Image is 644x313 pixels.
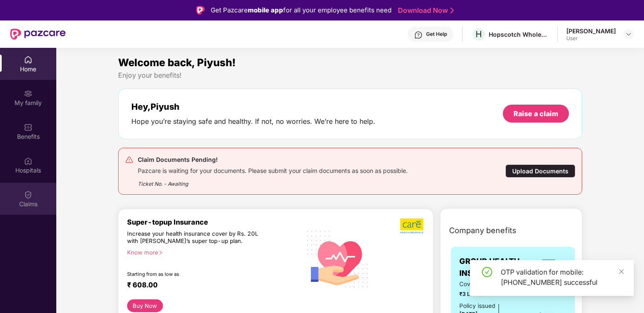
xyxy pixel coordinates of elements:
span: check-circle [482,267,492,277]
div: Starting from as low as [127,271,264,277]
div: Increase your health insurance cover by Rs. 20L with [PERSON_NAME]’s super top-up plan. [127,230,264,245]
img: svg+xml;base64,PHN2ZyBpZD0iSG9zcGl0YWxzIiB4bWxucz0iaHR0cDovL3d3dy53My5vcmcvMjAwMC9zdmciIHdpZHRoPS... [24,157,32,165]
span: Cover [459,280,515,289]
a: Download Now [398,6,451,15]
div: Policy issued [459,301,495,310]
span: H [476,29,482,39]
img: svg+xml;base64,PHN2ZyB4bWxucz0iaHR0cDovL3d3dy53My5vcmcvMjAwMC9zdmciIHhtbG5zOnhsaW5rPSJodHRwOi8vd3... [301,221,375,296]
div: Hey, Piyush [131,102,375,112]
div: Claim Documents Pending! [138,155,408,165]
button: Buy Now [127,299,163,312]
span: GROUP HEALTH INSURANCE [459,255,531,280]
div: Hope you’re staying safe and healthy. If not, no worries. We’re here to help. [131,117,375,126]
div: Upload Documents [505,164,575,178]
div: Hopscotch Wholesale Trading Private Limited [489,30,548,38]
div: Get Pazcare for all your employee benefits need [211,5,392,15]
span: ₹3 Lakhs [459,290,515,298]
div: Super-topup Insurance [127,218,301,226]
span: Company benefits [449,225,516,237]
div: OTP validation for mobile: [PHONE_NUMBER] successful [501,267,624,287]
div: [PERSON_NAME] [566,27,616,35]
div: Raise a claim [513,109,558,118]
span: Welcome back, Piyush! [118,56,236,69]
span: close [618,269,624,275]
img: svg+xml;base64,PHN2ZyB4bWxucz0iaHR0cDovL3d3dy53My5vcmcvMjAwMC9zdmciIHdpZHRoPSIyNCIgaGVpZ2h0PSIyNC... [125,155,133,164]
img: svg+xml;base64,PHN2ZyB3aWR0aD0iMjAiIGhlaWdodD0iMjAiIHZpZXdCb3g9IjAgMCAyMCAyMCIgZmlsbD0ibm9uZSIgeG... [24,89,32,98]
img: svg+xml;base64,PHN2ZyBpZD0iRHJvcGRvd24tMzJ4MzIiIHhtbG5zPSJodHRwOi8vd3d3LnczLm9yZy8yMDAwL3N2ZyIgd2... [625,31,632,38]
span: right [158,250,163,255]
strong: mobile app [248,6,283,14]
img: Stroke [450,6,454,15]
div: Know more [127,249,296,255]
div: Pazcare is waiting for your documents. Please submit your claim documents as soon as possible. [138,165,408,175]
img: insurerLogo [537,256,560,279]
img: svg+xml;base64,PHN2ZyBpZD0iSGVscC0zMngzMiIgeG1sbnM9Imh0dHA6Ly93d3cudzMub3JnLzIwMDAvc3ZnIiB3aWR0aD... [414,31,423,39]
div: Ticket No. - Awaiting [138,175,408,188]
img: Logo [196,6,205,15]
img: New Pazcare Logo [10,29,66,40]
div: User [566,35,616,42]
div: Get Help [426,31,447,38]
img: b5dec4f62d2307b9de63beb79f102df3.png [400,218,424,234]
img: svg+xml;base64,PHN2ZyBpZD0iQ2xhaW0iIHhtbG5zPSJodHRwOi8vd3d3LnczLm9yZy8yMDAwL3N2ZyIgd2lkdGg9IjIwIi... [24,190,32,199]
div: ₹ 608.00 [127,281,292,291]
img: svg+xml;base64,PHN2ZyBpZD0iSG9tZSIgeG1sbnM9Imh0dHA6Ly93d3cudzMub3JnLzIwMDAvc3ZnIiB3aWR0aD0iMjAiIG... [24,56,32,64]
img: svg+xml;base64,PHN2ZyBpZD0iQmVuZWZpdHMiIHhtbG5zPSJodHRwOi8vd3d3LnczLm9yZy8yMDAwL3N2ZyIgd2lkdGg9Ij... [24,123,32,132]
div: Enjoy your benefits! [118,71,582,80]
